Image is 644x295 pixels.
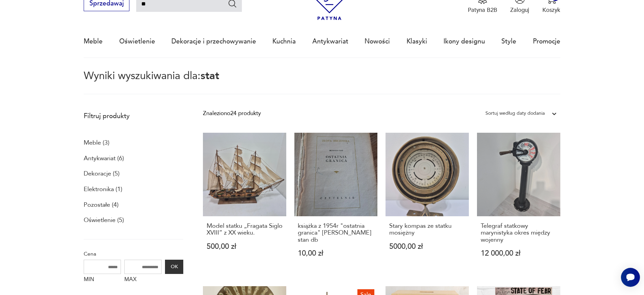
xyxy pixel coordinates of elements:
[365,26,390,57] a: Nowości
[119,26,155,57] a: Oświetlenie
[84,71,560,94] p: Wyniki wyszukiwania dla:
[443,26,485,57] a: Ikony designu
[84,199,119,211] a: Pozostałe (4)
[542,6,560,14] p: Koszyk
[312,26,348,57] a: Antykwariat
[501,26,516,57] a: Style
[84,215,124,226] a: Oświetlenie (5)
[207,243,283,250] p: 500,00 zł
[165,260,183,274] button: OK
[477,133,560,273] a: Telegraf statkowy marynistyka okres między wojennyTelegraf statkowy marynistyka okres między woje...
[298,223,374,243] h3: książka z 1954r "ostatnia granica" [PERSON_NAME] stan db
[84,274,121,287] label: MIN
[272,26,296,57] a: Kuchnia
[84,1,129,7] a: Sprzedawaj
[171,26,256,57] a: Dekoracje i przechowywanie
[298,250,374,257] p: 10,00 zł
[468,6,497,14] p: Patyna B2B
[84,137,109,149] a: Meble (3)
[124,274,162,287] label: MAX
[407,26,427,57] a: Klasyki
[621,268,640,287] iframe: Smartsupp widget button
[203,133,286,273] a: Model statku „Fragata Siglo XVIII” z XX wieku.Model statku „Fragata Siglo XVIII” z XX wieku.500,0...
[84,184,122,195] a: Elektronika (1)
[294,133,378,273] a: książka z 1954r "ostatnia granica" Howard Fast stan dbksiążka z 1954r "ostatnia granica" [PERSON_...
[533,26,560,57] a: Promocje
[510,6,529,14] p: Zaloguj
[389,243,465,250] p: 5000,00 zł
[84,168,120,180] a: Dekoracje (5)
[84,153,124,164] a: Antykwariat (6)
[481,250,557,257] p: 12 000,00 zł
[84,26,103,57] a: Meble
[201,69,219,83] span: stat
[389,223,465,237] h3: Stary kompas ze statku mosiężny
[207,223,283,237] h3: Model statku „Fragata Siglo XVIII” z XX wieku.
[84,112,183,121] p: Filtruj produkty
[84,250,183,258] p: Cena
[203,109,261,118] div: Znaleziono 24 produkty
[481,223,557,243] h3: Telegraf statkowy marynistyka okres między wojenny
[485,109,545,118] div: Sortuj według daty dodania
[386,133,469,273] a: Stary kompas ze statku mosiężnyStary kompas ze statku mosiężny5000,00 zł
